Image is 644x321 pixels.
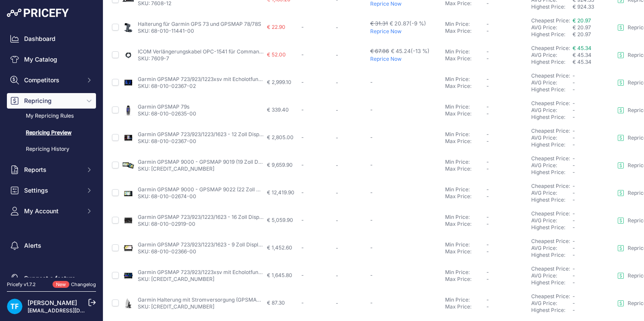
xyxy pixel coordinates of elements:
[370,272,373,278] span: -
[445,248,486,255] div: Max Price:
[267,24,285,30] span: € 22.90
[573,190,575,196] span: -
[531,224,565,231] a: Highest Price:
[531,134,573,141] div: AVG Price:
[573,307,575,313] span: -
[573,196,575,203] span: -
[531,141,565,148] a: Highest Price:
[573,169,575,175] span: -
[7,31,96,47] a: Dashboard
[573,224,575,231] span: -
[531,3,565,10] a: Highest Price:
[301,217,304,223] span: -
[370,162,373,168] span: -
[445,76,486,83] div: Min Price:
[7,125,96,140] a: Repricing Preview
[370,217,373,223] span: -
[267,217,293,223] span: € 5,059.90
[445,193,486,200] div: Max Price:
[370,189,373,196] span: -
[336,217,338,224] span: -
[531,155,570,162] a: Cheapest Price:
[7,31,96,286] nav: Sidebar
[486,55,489,62] span: -
[138,214,266,220] a: Garmin GPSMAP 723/923/1223/1623 - 16 Zoll Display
[267,51,286,58] span: € 52.00
[445,214,486,221] div: Min Price:
[531,24,573,31] div: AVG Price:
[138,159,274,165] a: Garmin GPSMAP 9000 - GPSMAP 9019 (19 Zoll Display)
[138,138,196,144] a: SKU: 68-010-02367-00
[486,48,489,55] span: -
[445,303,486,310] div: Max Price:
[445,165,486,172] div: Max Price:
[336,134,338,141] span: -
[573,279,575,286] span: -
[531,52,573,59] div: AVG Price:
[445,83,486,90] div: Max Price:
[531,307,565,313] a: Highest Price:
[531,59,565,65] a: Highest Price:
[486,159,489,165] span: -
[573,114,575,120] span: -
[7,93,96,109] button: Repricing
[573,31,591,37] span: € 20.97
[138,48,283,55] a: ICOM Verlängerungskabel OPC-1541 für Commandmic 6,1m
[301,272,304,278] span: -
[573,300,575,306] span: -
[531,245,573,252] div: AVG Price:
[24,76,80,84] span: Competitors
[7,238,96,253] a: Alerts
[138,83,196,89] a: SKU: 68-010-02367-02
[24,165,80,174] span: Reports
[7,52,96,67] a: My Catalog
[573,45,591,51] span: € 45.34
[138,76,310,82] a: Garmin GPSMAP 723/923/1223xsv mit Echolotfunktion - 12 Zoll Display
[445,159,486,165] div: Min Price:
[370,106,373,113] span: -
[138,131,266,137] a: Garmin GPSMAP 723/923/1223/1623 - 12 Zoll Display
[267,299,285,306] span: € 87.30
[7,183,96,198] button: Settings
[531,190,573,196] div: AVG Price:
[445,28,486,34] div: Max Price:
[53,281,69,288] span: New
[370,79,373,85] span: -
[138,28,194,34] a: SKU: 68-010-11441-00
[573,293,575,299] span: -
[573,24,614,31] div: € 20.97
[267,272,292,278] span: € 1,645.80
[531,162,573,169] div: AVG Price:
[531,183,570,189] a: Cheapest Price:
[370,47,389,56] div: € 67.86
[531,279,565,286] a: Highest Price:
[445,131,486,138] div: Min Price:
[138,103,189,110] a: Garmin GPSMAP 79s
[531,217,573,224] div: AVG Price:
[336,79,338,86] span: -
[445,269,486,276] div: Min Price:
[486,103,489,110] span: -
[573,272,575,279] span: -
[336,245,338,251] span: -
[531,252,565,258] a: Highest Price:
[573,155,575,162] span: -
[391,48,430,54] span: € 45.24
[370,0,442,7] p: Reprice Now
[411,48,430,54] span: (-13 %)
[301,106,304,113] span: -
[138,241,264,248] a: Garmin GPSMAP 723/923/1223/1623 - 9 Zoll Display
[486,186,489,193] span: -
[336,107,338,113] span: -
[301,51,304,58] span: -
[267,134,294,140] span: € 2,805.00
[301,79,304,85] span: -
[28,299,77,306] a: [PERSON_NAME]
[138,296,269,303] a: Garmin Halterung mit Stromversorgung (GPSMAP 86)
[138,186,276,193] a: Garmin GPSMAP 9000 - GPSMAP 9022 (22 Zoll Display)
[267,244,292,251] span: € 1,452.60
[28,307,118,314] a: [EMAIL_ADDRESS][DOMAIN_NAME]
[267,162,293,168] span: € 9,659.90
[138,248,196,255] a: SKU: 68-010-02366-00
[445,21,486,28] div: Min Price:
